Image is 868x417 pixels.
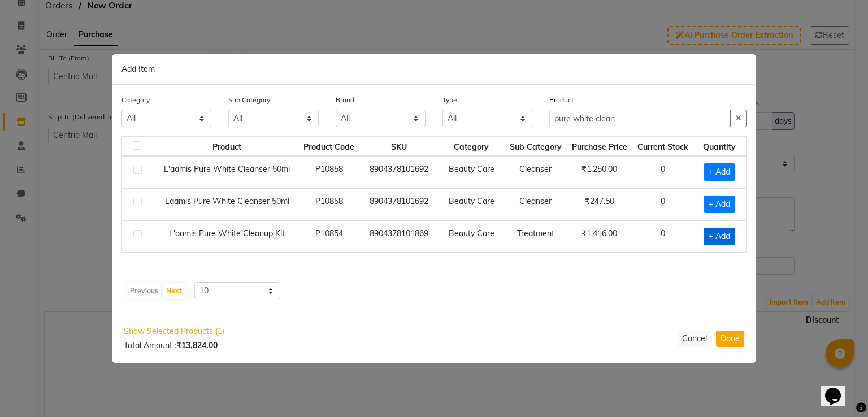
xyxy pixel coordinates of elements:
label: Type [442,95,457,105]
td: ₹247.50 [567,188,632,220]
th: Product [155,137,298,156]
label: Brand [336,95,354,105]
button: Done [716,331,744,347]
td: 0 [632,188,693,220]
td: 8904378101869 [360,220,439,253]
span: + Add [704,163,735,181]
td: Cleanser [504,188,566,220]
span: Purchase Price [572,142,627,152]
td: Laamis Pure White Cleanser 50ml [155,188,298,220]
td: Treatment [504,220,566,253]
td: L'aamis Pure White Cleanup Kit [155,220,298,253]
td: Beauty Care [439,188,505,220]
td: Beauty Care [439,220,505,253]
iframe: chat widget [821,372,857,406]
label: Sub Category [228,95,270,105]
td: P10858 [298,188,359,220]
th: SKU [360,137,439,156]
button: Next [163,283,185,299]
span: Show Selected Products (1) [124,325,224,337]
div: Add Item [112,54,756,85]
td: Beauty Care [439,156,505,188]
td: P10858 [298,156,359,188]
td: 8904378101692 [360,156,439,188]
th: Sub Category [504,137,566,156]
b: ₹13,824.00 [176,340,218,350]
th: Current Stock [632,137,693,156]
input: Search or Scan Product [549,110,731,127]
td: P10854 [298,220,359,253]
td: ₹1,250.00 [567,156,632,188]
td: 8904378101692 [360,188,439,220]
th: Category [439,137,505,156]
td: 0 [632,156,693,188]
th: Product Code [298,137,359,156]
label: Category [121,95,150,105]
span: + Add [704,196,735,213]
td: L'aamis Pure White Cleanser 50ml [155,156,298,188]
th: Quantity [693,137,746,156]
td: Cleanser [504,156,566,188]
span: Total Amount : [124,340,218,350]
button: Cancel [678,331,711,347]
td: 0 [632,220,693,253]
label: Product [549,95,574,105]
span: + Add [704,228,735,245]
td: ₹1,416.00 [567,220,632,253]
